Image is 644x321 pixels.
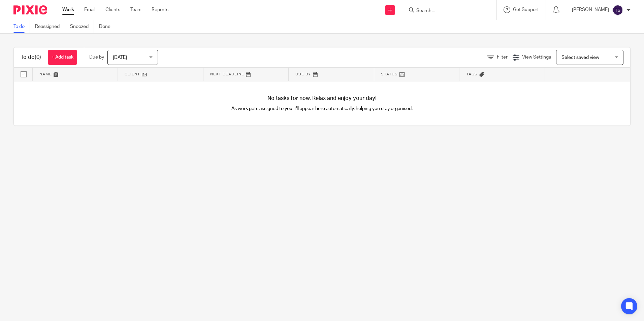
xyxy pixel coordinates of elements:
[130,6,141,13] a: Team
[70,20,94,33] a: Snoozed
[113,55,127,60] span: [DATE]
[35,20,65,33] a: Reassigned
[13,20,30,33] a: To do
[99,20,116,33] a: Done
[152,6,168,13] a: Reports
[572,6,609,13] p: [PERSON_NAME]
[21,54,41,61] h1: To do
[62,6,74,13] a: Work
[522,55,551,60] span: View Settings
[466,72,478,76] span: Tags
[561,55,599,60] span: Select saved view
[48,50,77,65] a: + Add task
[105,6,120,13] a: Clients
[612,5,623,15] img: svg%3E
[89,54,104,61] p: Due by
[35,55,41,60] span: (0)
[513,7,539,12] span: Get Support
[84,6,95,13] a: Email
[497,55,508,60] span: Filter
[14,95,630,102] h4: No tasks for now. Relax and enjoy your day!
[168,105,476,112] p: As work gets assigned to you it'll appear here automatically, helping you stay organised.
[416,8,476,14] input: Search
[13,5,47,14] img: Pixie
